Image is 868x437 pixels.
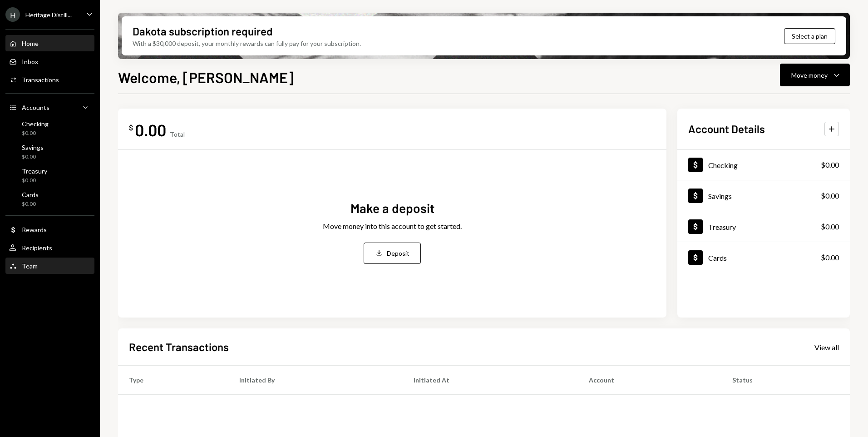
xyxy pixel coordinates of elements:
[5,239,94,256] a: Recipients
[22,191,39,199] div: Cards
[133,39,361,48] div: With a $30,000 deposit, your monthly rewards can fully pay for your subscription.
[5,71,94,88] a: Transactions
[677,180,850,211] a: Savings$0.00
[721,366,850,395] th: Status
[5,141,94,163] a: Savings$0.00
[780,64,850,86] button: Move money
[22,40,39,47] div: Home
[118,366,228,395] th: Type
[22,262,38,270] div: Team
[364,243,421,264] button: Deposit
[22,104,49,111] div: Accounts
[708,253,727,262] div: Cards
[228,366,402,395] th: Initiated By
[118,68,294,86] h1: Welcome, [PERSON_NAME]
[5,221,94,238] a: Rewards
[5,53,94,70] a: Inbox
[5,164,94,186] a: Treasury$0.00
[5,7,20,22] div: H
[22,200,39,208] div: $0.00
[22,226,47,233] div: Rewards
[403,366,578,395] th: Initiated At
[387,248,409,258] div: Deposit
[129,123,133,132] div: $
[22,244,52,252] div: Recipients
[821,159,839,170] div: $0.00
[821,190,839,201] div: $0.00
[814,343,839,352] div: View all
[129,339,229,354] h2: Recent Transactions
[22,76,59,84] div: Transactions
[708,161,738,169] div: Checking
[677,242,850,273] a: Cards$0.00
[784,28,835,44] button: Select a plan
[688,121,765,136] h2: Account Details
[22,153,44,161] div: $0.00
[5,99,94,115] a: Accounts
[821,221,839,232] div: $0.00
[677,149,850,180] a: Checking$0.00
[22,129,49,137] div: $0.00
[133,24,272,39] div: Dakota subscription required
[25,11,72,19] div: Heritage Distill...
[22,177,47,184] div: $0.00
[821,252,839,263] div: $0.00
[323,221,462,232] div: Move money into this account to get started.
[5,35,94,51] a: Home
[708,223,736,231] div: Treasury
[5,258,94,274] a: Team
[135,119,166,140] div: 0.00
[791,70,828,80] div: Move money
[708,192,732,200] div: Savings
[22,58,38,65] div: Inbox
[22,144,44,151] div: Savings
[350,199,434,217] div: Make a deposit
[677,211,850,242] a: Treasury$0.00
[578,366,721,395] th: Account
[5,117,94,139] a: Checking$0.00
[5,188,94,210] a: Cards$0.00
[170,130,185,138] div: Total
[814,342,839,352] a: View all
[22,120,49,128] div: Checking
[22,167,47,175] div: Treasury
